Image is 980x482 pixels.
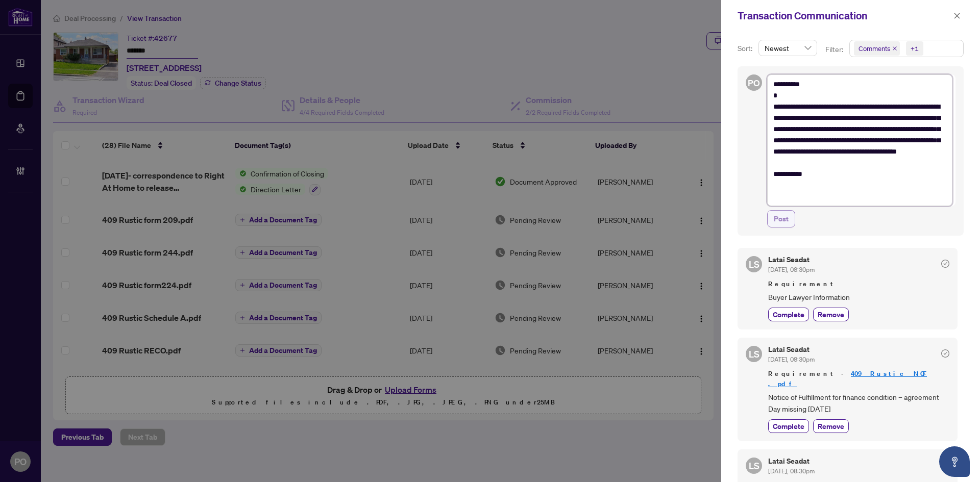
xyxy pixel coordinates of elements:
[859,43,890,54] span: Comments
[818,309,844,320] span: Remove
[813,419,849,433] button: Remove
[825,44,845,55] p: Filter:
[768,256,815,263] h5: Latai Seadat
[939,446,970,477] button: Open asap
[911,43,919,54] div: +1
[738,8,950,23] div: Transaction Communication
[768,308,809,321] button: Complete
[773,309,804,320] span: Complete
[773,421,804,432] span: Complete
[738,43,754,54] p: Sort:
[768,291,949,303] span: Buyer Lawyer Information
[768,346,815,353] h5: Latai Seadat
[768,279,949,289] span: Requirement
[749,459,759,473] span: LS
[768,369,949,389] span: Requirement -
[768,356,815,363] span: [DATE], 08:30pm
[818,421,844,432] span: Remove
[813,308,849,321] button: Remove
[767,210,795,227] button: Post
[941,260,949,268] span: check-circle
[768,458,815,465] h5: Latai Seadat
[765,40,811,56] span: Newest
[749,347,759,361] span: LS
[768,369,927,388] a: 409 Rustic NOF .pdf
[774,211,789,227] span: Post
[748,76,759,90] span: PO
[768,391,949,415] span: Notice of Fulfillment for finance condition – agreement Day missing [DATE]
[941,349,949,358] span: check-circle
[854,41,900,56] span: Comments
[768,467,815,475] span: [DATE], 08:30pm
[768,419,809,433] button: Complete
[892,46,897,51] span: close
[953,12,961,19] span: close
[768,266,815,273] span: [DATE], 08:30pm
[749,257,759,271] span: LS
